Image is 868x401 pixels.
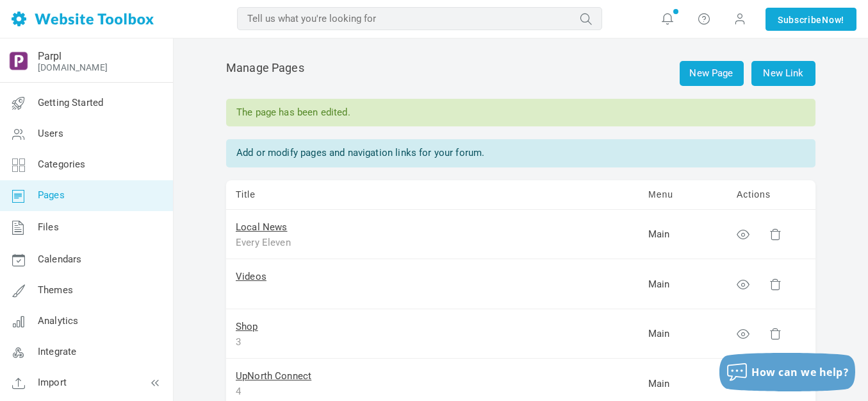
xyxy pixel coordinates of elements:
[236,221,288,233] a: Local News
[639,180,727,210] td: Menu
[727,180,815,210] td: Actions
[38,62,108,73] a: [DOMAIN_NAME]
[236,334,556,349] div: 3
[680,61,744,86] a: New Page
[226,99,815,126] div: The page has been edited.
[38,50,61,62] a: Parpl
[38,346,76,357] span: Integrate
[38,128,63,139] span: Users
[38,158,86,170] span: Categories
[639,309,727,359] td: Main
[751,365,849,379] span: How can we help?
[236,370,311,382] a: UpNorth Connect
[226,180,639,210] td: Title
[719,353,855,391] button: How can we help?
[236,384,556,398] div: 4
[38,253,81,265] span: Calendars
[766,8,856,31] a: SubscribeNow!
[639,210,727,260] td: Main
[8,51,29,71] img: output-onlinepngtools%20-%202025-05-26T183955.010.png
[38,377,67,388] span: Import
[236,321,258,332] a: Shop
[236,271,266,282] a: Videos
[751,61,815,86] a: New Link
[822,13,844,27] span: Now!
[639,259,727,309] td: Main
[38,97,103,108] span: Getting Started
[38,315,78,327] span: Analytics
[237,7,602,30] input: Tell us what you're looking for
[38,284,73,296] span: Themes
[226,139,815,167] div: Add or modify pages and navigation links for your forum.
[38,221,59,233] span: Files
[38,189,65,201] span: Pages
[236,235,556,250] div: Every Eleven
[226,61,815,86] h2: Manage Pages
